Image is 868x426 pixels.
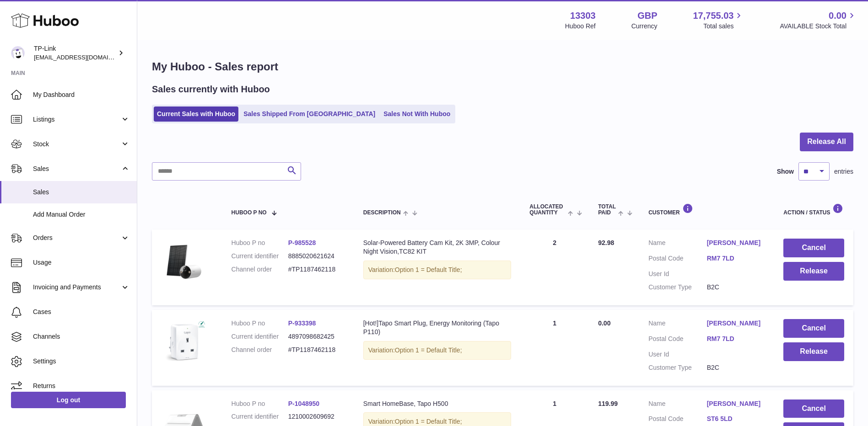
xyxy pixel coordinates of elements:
span: Option 1 = Default Title; [395,266,462,273]
span: Huboo P no [232,210,267,216]
div: Huboo Ref [565,22,596,31]
dd: #TP1187462118 [288,346,345,354]
dd: #TP1187462118 [288,265,345,274]
label: Show [777,167,794,176]
dd: 8885020621624 [288,252,345,261]
dt: Customer Type [648,283,707,292]
dd: 1210002609692 [288,412,345,421]
div: TP-Link [34,44,116,62]
a: RM7 7LD [707,335,766,343]
h1: My Huboo - Sales report [152,59,853,74]
span: Option 1 = Default Title; [395,418,462,425]
td: 2 [520,229,589,305]
span: My Dashboard [33,91,130,99]
a: 0.00 AVAILABLE Stock Total [780,10,857,31]
div: Currency [631,22,658,31]
dt: Postal Code [648,415,707,426]
dt: User Id [648,350,707,359]
dt: Customer Type [648,363,707,372]
dt: User Id [648,270,707,278]
strong: 13303 [570,10,596,22]
dd: B2C [707,363,766,372]
dt: Huboo P no [232,239,288,247]
span: Channels [33,332,130,341]
div: Smart HomeBase, Tapo H500 [363,399,512,408]
dt: Current identifier [232,252,288,261]
dt: Channel order [232,265,288,274]
span: Sales [33,188,130,197]
button: Release [783,262,844,281]
img: Tapo-P110_UK_1.0_1909_English_01_large_1569563931592x.jpg [161,319,207,365]
dt: Current identifier [232,412,288,421]
dt: Postal Code [648,335,707,346]
div: Solar-Powered Battery Cam Kit, 2K 3MP, Colour Night Vision,TC82 KIT [363,239,512,256]
span: Usage [33,258,130,267]
button: Cancel [783,399,844,418]
span: AVAILABLE Stock Total [780,22,857,31]
div: Variation: [363,341,512,360]
div: [Hot!]Tapo Smart Plug, Energy Monitoring (Tapo P110) [363,319,512,336]
span: [EMAIL_ADDRESS][DOMAIN_NAME] [34,53,135,61]
a: Sales Not With Huboo [380,106,453,122]
span: entries [834,167,853,176]
a: Log out [11,392,126,408]
span: Settings [33,357,130,366]
div: Variation: [363,261,512,279]
a: [PERSON_NAME] [707,399,766,408]
a: 17,755.03 Total sales [693,10,744,31]
span: Total sales [703,22,744,31]
span: Returns [33,382,130,390]
div: Customer [648,203,765,216]
span: Sales [33,165,120,173]
span: Orders [33,234,120,242]
button: Cancel [783,319,844,338]
span: 0.00 [829,10,846,22]
span: 17,755.03 [693,10,733,22]
span: Description [363,210,401,216]
span: 0.00 [598,319,610,327]
dd: B2C [707,283,766,292]
dt: Huboo P no [232,319,288,328]
img: 1-pack_large_20240328085758e.png [161,239,207,284]
span: Option 1 = Default Title; [395,346,462,354]
td: 1 [520,310,589,386]
img: gaby.chen@tp-link.com [11,46,25,60]
button: Cancel [783,239,844,257]
span: 92.98 [598,239,614,246]
span: Total paid [598,204,616,216]
a: [PERSON_NAME] [707,319,766,328]
dt: Name [648,239,707,250]
a: ST6 5LD [707,415,766,423]
a: Sales Shipped From [GEOGRAPHIC_DATA] [240,106,378,122]
span: Add Manual Order [33,210,130,219]
dt: Postal Code [648,254,707,265]
span: Listings [33,115,120,124]
span: Stock [33,140,120,149]
dt: Name [648,319,707,330]
button: Release All [800,133,853,151]
a: P-933398 [288,319,316,327]
dt: Channel order [232,346,288,354]
div: Action / Status [783,203,844,216]
h2: Sales currently with Huboo [152,83,270,96]
strong: GBP [637,10,657,22]
span: Invoicing and Payments [33,283,120,292]
dt: Huboo P no [232,399,288,408]
a: [PERSON_NAME] [707,239,766,247]
a: P-1048950 [288,400,320,407]
a: RM7 7LD [707,254,766,263]
dd: 4897098682425 [288,332,345,341]
span: ALLOCATED Quantity [529,204,565,216]
dt: Name [648,399,707,410]
a: Current Sales with Huboo [154,106,238,122]
span: Cases [33,308,130,316]
button: Release [783,342,844,361]
a: P-985528 [288,239,316,246]
span: 119.99 [598,400,618,407]
dt: Current identifier [232,332,288,341]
